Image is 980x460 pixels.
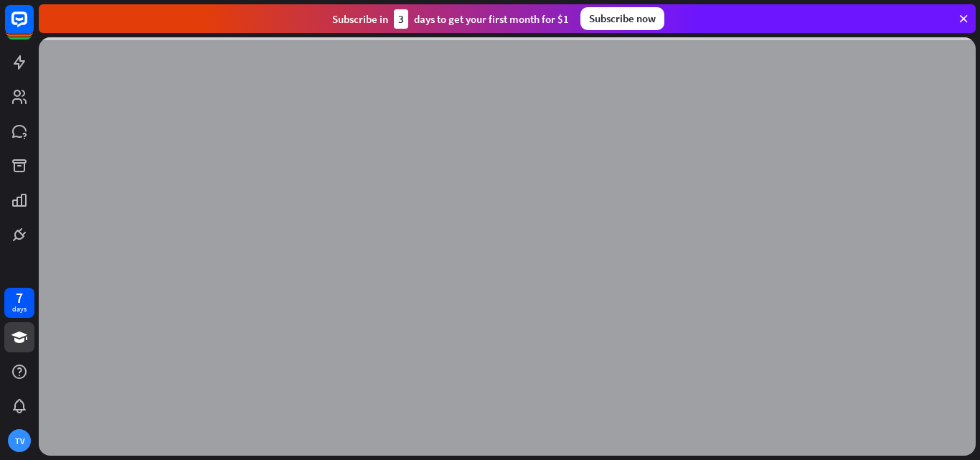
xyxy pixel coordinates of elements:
div: 3 [394,9,408,29]
div: Subscribe now [580,7,664,30]
div: Subscribe in days to get your first month for $1 [332,9,569,29]
div: 7 [16,291,23,304]
a: 7 days [4,288,34,318]
div: TV [8,429,31,452]
div: days [12,304,27,314]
